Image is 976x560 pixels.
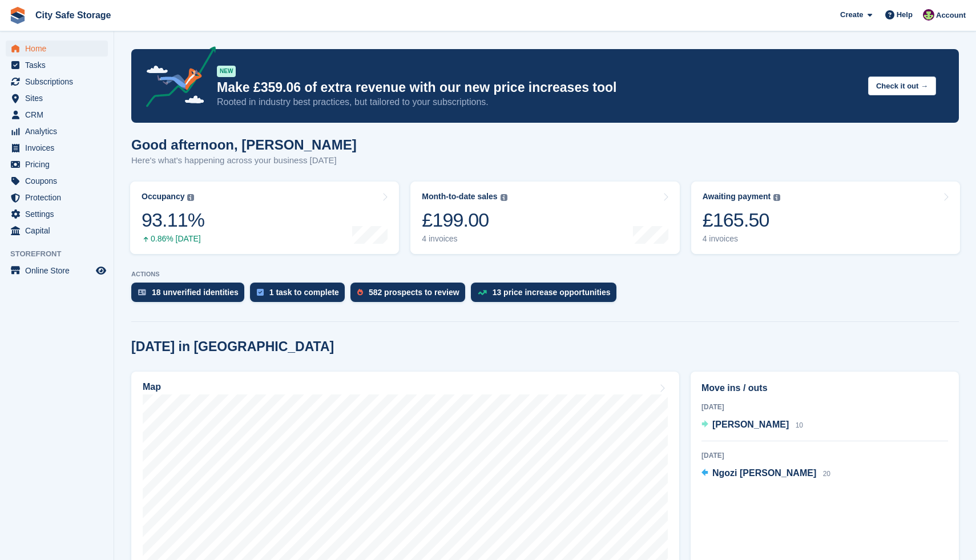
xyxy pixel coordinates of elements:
[131,283,250,308] a: 18 unverified identities
[142,192,184,202] div: Occupancy
[94,264,108,277] a: Preview store
[478,290,487,295] img: price_increase_opportunities-93ffe204e8149a01c8c9dc8f82e8f89637d9d84a8eef4429ea346261dce0b2c0.svg
[357,289,363,296] img: prospect-51fa495bee0391a8d652442698ab0144808aea92771e9ea1ae160a38d050c398.svg
[25,41,94,57] span: Home
[422,234,507,244] div: 4 invoices
[257,289,264,296] img: task-75834270c22a3079a89374b754ae025e5fb1db73e45f91037f5363f120a921f8.svg
[350,283,471,308] a: 582 prospects to review
[501,194,507,201] img: icon-info-grey-7440780725fd019a000dd9b08b2336e03edf1995a4989e88bcd33f0948082b44.svg
[142,234,204,244] div: 0.86% [DATE]
[31,6,115,25] a: City Safe Storage
[701,466,830,481] a: Ngozi [PERSON_NAME] 20
[25,74,94,90] span: Subscriptions
[6,263,108,279] a: menu
[712,420,789,429] span: [PERSON_NAME]
[25,206,94,222] span: Settings
[25,190,94,206] span: Protection
[6,41,108,57] a: menu
[712,468,816,478] span: Ngozi [PERSON_NAME]
[6,173,108,189] a: menu
[9,7,26,24] img: stora-icon-8386f47178a22dfd0bd8f6a31ec36ba5ce8667c1dd55bd0f319d3a0aa187defe.svg
[701,418,803,433] a: [PERSON_NAME] 10
[493,288,611,297] div: 13 price increase opportunities
[701,402,948,412] div: [DATE]
[25,123,94,139] span: Analytics
[703,208,781,232] div: £165.50
[6,74,108,90] a: menu
[138,289,146,296] img: verify_identity-adf6edd0f0f0b5bbfe63781bf79b02c33cf7c696d77639b501bdc392416b5a36.svg
[422,208,507,232] div: £199.00
[6,156,108,172] a: menu
[6,123,108,139] a: menu
[471,283,622,308] a: 13 price increase opportunities
[923,9,934,21] img: Richie Miller
[6,223,108,239] a: menu
[701,381,948,395] h2: Move ins / outs
[25,173,94,189] span: Coupons
[6,57,108,73] a: menu
[6,107,108,123] a: menu
[187,194,194,201] img: icon-info-grey-7440780725fd019a000dd9b08b2336e03edf1995a4989e88bcd33f0948082b44.svg
[868,76,936,95] button: Check it out →
[703,192,771,202] div: Awaiting payment
[897,9,913,21] span: Help
[823,470,830,478] span: 20
[773,194,780,201] img: icon-info-grey-7440780725fd019a000dd9b08b2336e03edf1995a4989e88bcd33f0948082b44.svg
[25,90,94,106] span: Sites
[6,190,108,206] a: menu
[25,140,94,156] span: Invoices
[136,46,216,111] img: price-adjustments-announcement-icon-8257ccfd72463d97f412b2fc003d46551f7dbcb40ab6d574587a9cd5c0d94...
[25,223,94,239] span: Capital
[130,182,399,254] a: Occupancy 93.11% 0.86% [DATE]
[152,288,239,297] div: 18 unverified identities
[217,96,859,108] p: Rooted in industry best practices, but tailored to your subscriptions.
[691,182,960,254] a: Awaiting payment £165.50 4 invoices
[369,288,459,297] div: 582 prospects to review
[410,182,679,254] a: Month-to-date sales £199.00 4 invoices
[143,382,161,392] h2: Map
[269,288,339,297] div: 1 task to complete
[131,339,334,354] h2: [DATE] in [GEOGRAPHIC_DATA]
[701,450,948,461] div: [DATE]
[217,79,859,96] p: Make £359.06 of extra revenue with our new price increases tool
[25,263,94,279] span: Online Store
[25,156,94,172] span: Pricing
[703,234,781,244] div: 4 invoices
[6,140,108,156] a: menu
[936,10,966,21] span: Account
[840,9,863,21] span: Create
[250,283,350,308] a: 1 task to complete
[131,271,959,278] p: ACTIONS
[796,421,803,429] span: 10
[131,137,357,152] h1: Good afternoon, [PERSON_NAME]
[6,90,108,106] a: menu
[25,57,94,73] span: Tasks
[10,248,114,260] span: Storefront
[6,206,108,222] a: menu
[422,192,497,202] div: Month-to-date sales
[142,208,204,232] div: 93.11%
[131,154,357,167] p: Here's what's happening across your business [DATE]
[217,66,236,77] div: NEW
[25,107,94,123] span: CRM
